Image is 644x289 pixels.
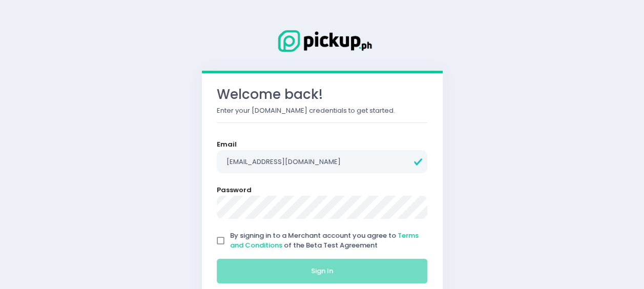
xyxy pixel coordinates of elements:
h3: Welcome back! [217,87,428,102]
button: Sign In [217,259,428,283]
input: Email [217,150,428,174]
label: Email [217,139,237,150]
label: Password [217,185,252,195]
img: Logo [271,28,373,54]
p: Enter your [DOMAIN_NAME] credentials to get started. [217,106,428,116]
a: Terms and Conditions [230,231,419,251]
span: By signing in to a Merchant account you agree to of the Beta Test Agreement [230,231,419,251]
span: Sign In [311,266,333,276]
